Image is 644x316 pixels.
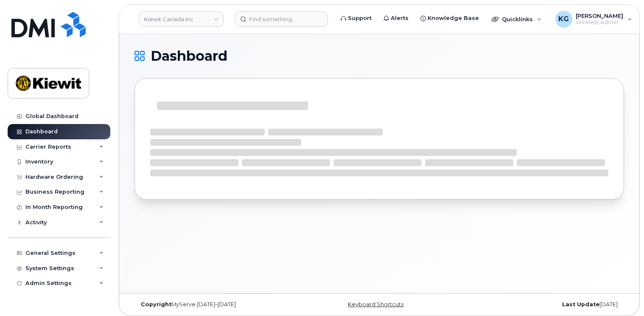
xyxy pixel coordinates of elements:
[134,301,298,308] div: MyServe [DATE]–[DATE]
[461,301,624,308] div: [DATE]
[141,301,171,308] strong: Copyright
[562,301,599,308] strong: Last Update
[348,301,403,308] a: Keyboard Shortcuts
[151,50,227,62] span: Dashboard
